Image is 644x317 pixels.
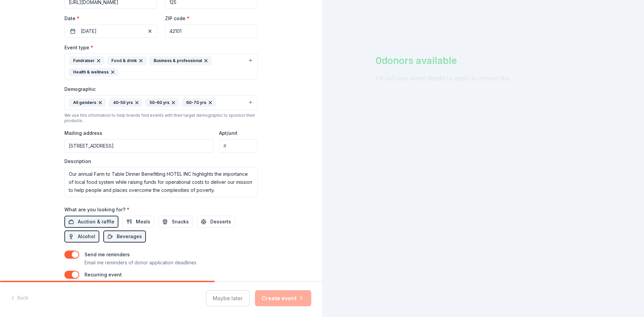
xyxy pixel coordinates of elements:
label: Date [64,15,157,22]
div: Health & wellness [69,68,118,76]
input: # [219,139,258,153]
button: Alcohol [64,230,99,243]
div: 40-50 yrs [109,98,143,107]
label: Apt/unit [219,130,237,137]
span: Snacks [172,218,189,226]
div: Fundraiser [69,56,104,65]
span: Meals [136,218,150,226]
p: This is a recurring event. The next event is in: [85,279,185,287]
span: Desserts [210,218,231,226]
label: What are you looking for? [64,206,129,213]
label: Recurring event [85,272,122,277]
div: All genders [69,98,106,107]
input: Enter a US address [64,139,214,153]
button: Snacks [158,216,193,228]
div: 50-60 yrs [145,98,179,107]
label: Event type [64,44,93,51]
span: Beverages [117,232,142,241]
button: Meals [122,216,154,228]
span: Auction & raffle [78,218,114,226]
p: Email me reminders of donor application deadlines [85,259,197,267]
div: 60-70 yrs [182,98,216,107]
textarea: Our annual Farm to Table Dinner Benefitting HOTEL INC highlights the importance of local food sys... [64,167,258,197]
div: Business & professional [149,56,212,65]
input: 12345 (U.S. only) [165,24,258,38]
label: Mailing address [64,130,102,137]
button: [DATE] [64,24,157,38]
button: FundraiserFood & drinkBusiness & professionalHealth & wellness [64,53,258,80]
button: Desserts [197,216,235,228]
div: We use this information to help brands find events with their target demographic to sponsor their... [64,113,258,123]
div: Food & drink [107,56,147,65]
label: Demographic [64,86,96,93]
label: Send me reminders [85,252,130,257]
button: Beverages [103,230,146,243]
button: All genders40-50 yrs50-60 yrs60-70 yrs [64,95,258,110]
button: Auction & raffle [64,216,118,228]
span: Alcohol [78,232,95,241]
label: ZIP code [165,15,190,22]
label: Description [64,158,91,165]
